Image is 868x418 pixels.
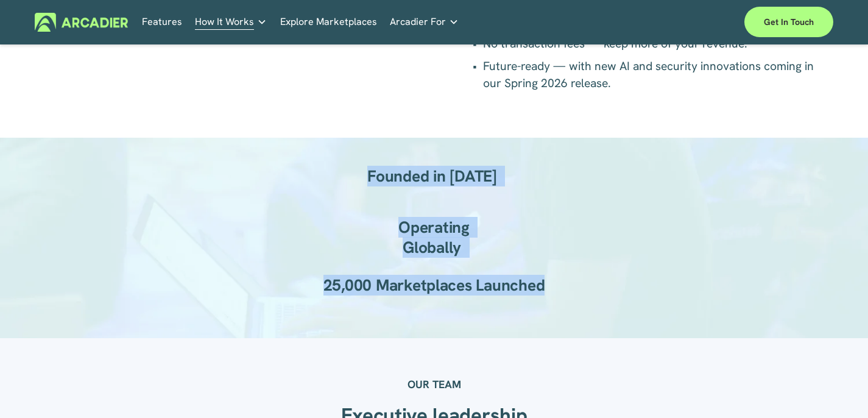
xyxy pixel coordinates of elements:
a: folder dropdown [390,13,459,32]
a: Get in touch [744,7,833,37]
img: Arcadier [35,13,128,32]
strong: OUR TEAM [408,377,461,391]
strong: Founded in [DATE] [367,166,497,186]
a: folder dropdown [195,13,267,32]
a: Explore Marketplaces [280,13,377,32]
h3: 25,000 Marketplaces Launched [301,275,567,296]
strong: Operating Globally [398,217,473,258]
span: How It Works [195,13,254,30]
span: Arcadier For [390,13,446,30]
span: No transaction fees — keep more of your revenue. [483,36,747,51]
iframe: Chat Widget [807,360,868,418]
a: Features [142,13,182,32]
span: Future-ready — with new AI and security innovations coming in our Spring 2026 release. [483,58,817,91]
